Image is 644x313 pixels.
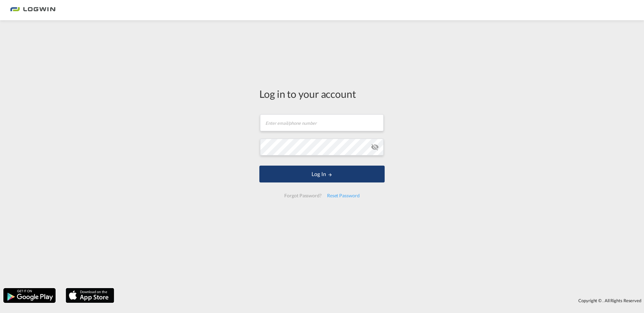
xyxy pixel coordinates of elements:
img: google.png [3,287,56,304]
div: Reset Password [324,190,362,202]
button: LOGIN [259,166,385,182]
div: Copyright © . All Rights Reserved [118,295,644,306]
img: bc73a0e0d8c111efacd525e4c8ad7d32.png [10,3,56,18]
img: apple.png [65,287,115,304]
md-icon: icon-eye-off [371,143,379,151]
input: Enter email/phone number [260,114,384,131]
div: Log in to your account [259,87,385,101]
div: Forgot Password? [282,190,324,202]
